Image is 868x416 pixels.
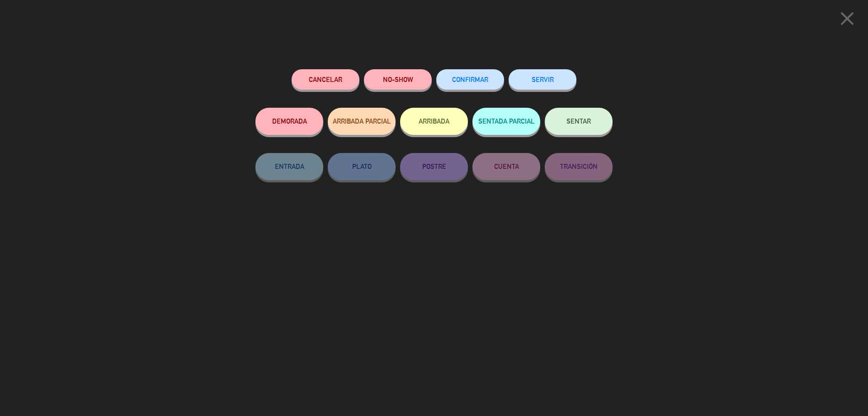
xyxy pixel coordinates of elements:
[545,108,613,135] button: SENTAR
[328,108,396,135] button: ARRIBADA PARCIAL
[400,108,468,135] button: ARRIBADA
[833,7,861,33] button: close
[436,69,504,90] button: CONFIRMAR
[400,153,468,180] button: POSTRE
[566,117,591,125] span: SENTAR
[836,7,859,30] i: close
[452,76,488,83] span: CONFIRMAR
[255,108,323,135] button: DEMORADA
[472,108,540,135] button: SENTADA PARCIAL
[292,69,359,90] button: Cancelar
[545,153,613,180] button: TRANSICIÓN
[333,117,391,125] span: ARRIBADA PARCIAL
[472,153,540,180] button: CUENTA
[328,153,396,180] button: PLATO
[509,69,576,90] button: SERVIR
[364,69,432,90] button: NO-SHOW
[255,153,323,180] button: ENTRADA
